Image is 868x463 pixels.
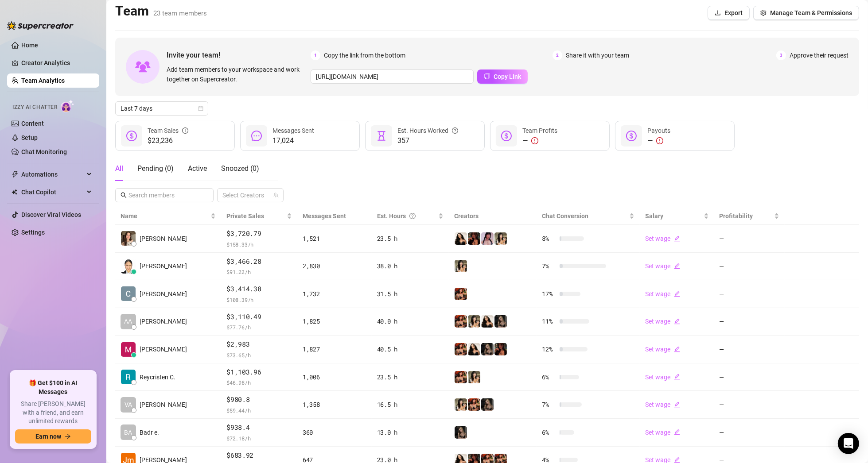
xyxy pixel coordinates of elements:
[125,428,132,437] span: BA
[226,434,292,443] span: $ 72.18 /h
[645,235,680,242] a: Set wageedit
[140,261,187,271] span: [PERSON_NAME]
[15,379,91,396] span: 🎁 Get $100 in AI Messages
[647,127,670,134] span: Payouts
[125,400,132,409] span: VA
[377,261,444,271] div: 38.0 h
[61,100,74,112] img: AI Chatter
[724,9,743,16] span: Export
[645,429,680,436] a: Set wageedit
[776,50,786,60] span: 3
[226,351,292,359] span: $ 73.65 /h
[221,164,259,173] span: Snoozed ( 0 )
[522,135,557,146] div: —
[376,131,387,141] span: hourglass
[167,50,311,61] span: Invite your team!
[65,433,71,440] span: arrow-right
[377,234,444,243] div: 23.5 h
[455,232,467,245] img: mads
[714,225,785,253] td: —
[121,211,209,221] span: Name
[12,103,57,112] span: Izzy AI Chatter
[148,135,188,146] span: $23,236
[377,211,437,221] div: Est. Hours
[115,163,123,174] div: All
[626,131,637,141] span: dollar-circle
[128,190,201,200] input: Search members
[468,398,480,411] img: Oxillery
[140,316,187,326] span: [PERSON_NAME]
[273,193,279,198] span: team
[226,323,292,332] span: $ 77.76 /h
[674,457,680,463] span: edit
[226,228,292,239] span: $3,720.79
[542,428,556,437] span: 6 %
[167,65,307,84] span: Add team members to your workspace and work together on Supercreator.
[121,231,136,246] img: Júlia Nicodemos
[397,126,458,135] div: Est. Hours Worked
[481,232,494,245] img: cyber
[477,69,528,84] button: Copy Link
[198,106,203,111] span: calendar
[397,135,458,146] span: 357
[272,135,314,146] span: 17,024
[760,10,767,16] span: setting
[714,253,785,281] td: —
[455,371,467,383] img: Oxillery
[468,343,480,355] img: mads
[674,401,680,408] span: edit
[21,211,81,218] a: Discover Viral Videos
[377,344,444,354] div: 40.5 h
[226,339,292,350] span: $2,983
[553,50,562,60] span: 2
[226,284,292,294] span: $3,414.38
[137,163,174,174] div: Pending ( 0 )
[125,316,132,326] span: AA
[645,318,680,325] a: Set wageedit
[226,378,292,387] span: $ 46.98 /h
[115,3,207,19] h2: Team
[21,185,84,199] span: Chat Copilot
[468,315,480,328] img: Candylion
[674,429,680,435] span: edit
[455,260,467,272] img: Candylion
[121,370,136,384] img: Reycristen Celi…
[674,291,680,297] span: edit
[494,73,521,80] span: Copy Link
[115,208,221,225] th: Name
[656,137,663,144] span: exclamation-circle
[455,315,467,328] img: Oxillery
[494,315,507,328] img: Rolyat
[452,126,458,135] span: question-circle
[468,371,480,383] img: Candylion
[15,400,91,426] span: Share [PERSON_NAME] with a friend, and earn unlimited rewards
[153,9,207,17] span: 23 team members
[714,280,785,308] td: —
[838,433,859,454] div: Open Intercom Messenger
[645,346,680,353] a: Set wageedit
[21,42,38,49] a: Home
[140,428,159,437] span: Badr e.
[566,50,629,60] span: Share it with your team
[790,50,849,60] span: Approve their request
[714,391,785,419] td: —
[715,10,721,16] span: download
[542,316,556,326] span: 11 %
[226,394,292,405] span: $980.8
[182,126,188,135] span: info-circle
[140,400,187,409] span: [PERSON_NAME]
[674,374,680,380] span: edit
[714,363,785,391] td: —
[226,256,292,267] span: $3,466.28
[303,261,366,271] div: 2,830
[674,235,680,242] span: edit
[126,131,137,141] span: dollar-circle
[303,234,366,243] div: 1,521
[121,259,136,274] img: Janezah Pasaylo
[121,342,136,357] img: Mari Valencia
[645,374,680,381] a: Set wageedit
[468,232,480,245] img: steph
[226,240,292,249] span: $ 158.33 /h
[226,422,292,433] span: $938.4
[21,134,38,141] a: Setup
